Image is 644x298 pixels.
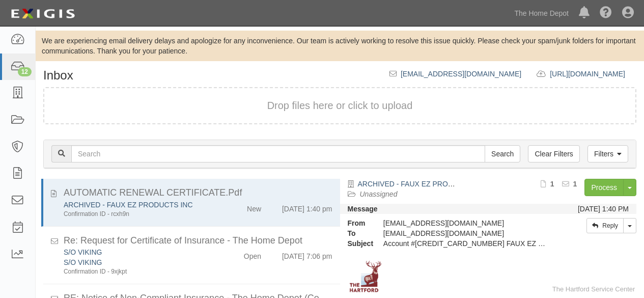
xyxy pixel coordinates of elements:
div: Confirmation ID - rcxh9n [64,210,214,219]
a: Process [584,179,624,196]
div: Account #100000002219607 FAUX EZ PRODUCTS INC [376,238,555,249]
div: We are experiencing email delivery delays and apologize for any inconvenience. Our team is active... [36,36,644,56]
div: Re: Request for Certificate of Insurance - The Home Depot [64,234,332,248]
a: [EMAIL_ADDRESS][DOMAIN_NAME] [401,70,521,78]
h1: Inbox [43,69,73,82]
strong: Subject [340,238,376,249]
i: Help Center - Complianz [600,7,612,19]
div: 12 [18,67,32,76]
b: 1 [573,180,577,188]
img: The Hartford [348,259,383,294]
div: AUTOMATIC RENEWAL CERTIFICATE.Pdf [64,186,332,200]
a: Filters [587,145,628,162]
a: ARCHIVED - FAUX EZ PRODUCTS INC [358,180,487,188]
a: Unassigned [360,190,398,198]
div: [DATE] 1:40 PM [578,204,629,214]
strong: To [340,228,376,238]
input: Search [71,145,485,162]
a: Reply [586,218,624,233]
div: New [247,200,261,214]
a: ARCHIVED - FAUX EZ PRODUCTS INC [64,201,193,209]
strong: Message [348,205,378,213]
a: Clear Filters [528,145,579,162]
button: Drop files here or click to upload [267,98,413,113]
div: [EMAIL_ADDRESS][DOMAIN_NAME] [376,218,555,228]
div: [DATE] 7:06 pm [282,247,332,261]
a: The Home Depot [509,3,574,23]
div: Confirmation ID - 9xjkpt [64,267,214,276]
div: ARCHIVED - FAUX EZ PRODUCTS INC [64,200,214,210]
a: S/O VIKING [64,248,102,256]
img: logo-5460c22ac91f19d4615b14bd174203de0afe785f0fc80cf4dbbc73dc1793850b.png [8,5,78,23]
div: party-tmphnn@sbainsurance.homedepot.com [376,228,555,238]
div: Open [244,247,261,261]
b: 1 [550,180,554,188]
div: [DATE] 1:40 pm [282,200,332,214]
strong: From [340,218,376,228]
a: S/O VIKING [64,258,102,266]
input: Search [485,145,520,162]
a: [URL][DOMAIN_NAME] [550,70,636,78]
